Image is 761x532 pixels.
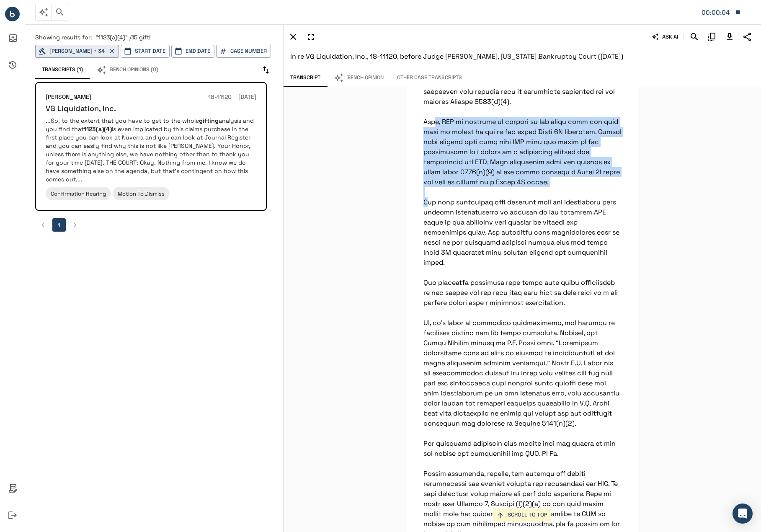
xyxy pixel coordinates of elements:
button: Case Number [216,45,271,58]
button: Search [687,30,702,44]
button: [PERSON_NAME] + 34 [35,45,119,58]
button: Transcripts (1) [35,61,90,79]
span: Showing results for: [35,34,92,41]
button: Copy Citation [705,30,719,44]
h6: [PERSON_NAME] [46,93,91,102]
nav: pagination navigation [35,218,267,232]
h6: 18-11120 [208,93,232,102]
button: Bench Opinions (0) [90,61,165,79]
button: ASK AI [650,30,680,44]
button: Download Transcript [722,30,737,44]
em: 1123(a)(4) [84,125,112,133]
p: ...So, to the extent that you have to get to the whole analysis and you find that is even implica... [46,116,256,183]
button: End Date [171,45,214,58]
span: "1123(a)(4)" /15 gift! [95,34,151,41]
button: Start Date [121,45,170,58]
button: page 1 [52,218,66,232]
button: Matter: 107261.0001 [697,3,745,21]
div: Matter: 107261.0001 [702,7,731,18]
button: Other Case Transcripts [390,69,469,87]
button: SCROLL TO TOP [493,509,552,522]
span: Confirmation Hearing [51,190,106,197]
span: In re VG Liquidation, Inc., 18-11120, before Judge [PERSON_NAME], [US_STATE] Bankruptcy Court ([D... [290,52,623,61]
h6: [DATE] [238,93,256,102]
div: Open Intercom Messenger [733,504,753,524]
em: gifting [199,117,219,124]
button: Bench Opinion [327,69,390,87]
button: Transcript [284,69,327,87]
span: Motion To Dismiss [118,190,165,197]
h6: VG Liquidation, Inc. [46,103,116,113]
button: Share Transcript [740,30,754,44]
